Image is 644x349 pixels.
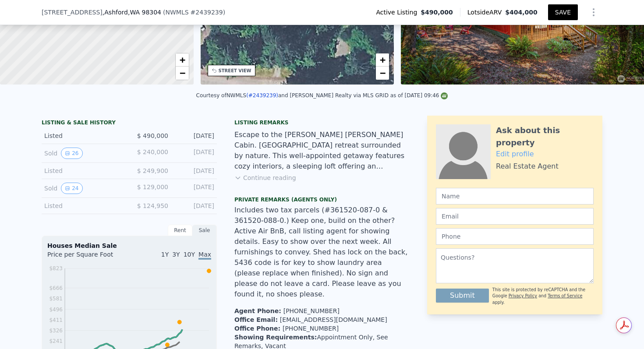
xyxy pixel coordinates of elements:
span: Active Listing [376,8,421,17]
div: Listing remarks [234,119,410,126]
input: Email [436,208,594,225]
span: Office Email: [234,316,280,323]
a: Zoom out [176,67,189,80]
li: [PHONE_NUMBER] [234,324,410,333]
span: $ 124,950 [137,202,168,209]
div: LISTING & SALE HISTORY [42,119,217,128]
div: Private Remarks (Agents Only) [234,196,410,205]
span: # 2439239 [191,9,223,16]
div: Houses Median Sale [47,241,211,250]
button: SAVE [548,4,578,20]
a: Edit profile [496,150,534,158]
input: Phone [436,228,594,245]
a: Zoom in [176,53,189,67]
button: Submit [436,289,489,303]
button: Continue reading [234,173,296,182]
div: Price per Square Foot [47,250,129,264]
button: Show Options [585,4,602,21]
div: Listed [44,131,122,140]
tspan: $326 [49,328,63,334]
tspan: $666 [49,285,63,291]
span: $404,000 [505,9,538,16]
div: Sold [44,183,122,194]
span: Includes two tax parcels (#361520-087-0 & 361520-088-0.) Keep one, build on the other? Active Air... [234,206,407,298]
span: $ 249,900 [137,167,168,174]
div: [DATE] [175,131,214,140]
tspan: $496 [49,307,63,313]
div: [DATE] [175,201,214,210]
div: [DATE] [175,166,214,175]
span: 3Y [172,251,180,258]
li: [PHONE_NUMBER] [234,307,410,315]
span: $ 129,000 [137,183,168,190]
span: − [380,67,386,78]
tspan: $823 [49,265,63,271]
span: 1Y [161,251,169,258]
a: Privacy Policy [509,293,537,298]
div: Sale [192,225,217,236]
div: Listed [44,201,122,210]
span: $ 240,000 [137,148,168,155]
tspan: $581 [49,296,63,302]
a: Zoom in [376,53,389,67]
div: [DATE] [175,148,214,159]
span: + [380,54,386,65]
span: + [179,54,185,65]
div: Ask about this property [496,124,594,149]
tspan: $411 [49,317,63,323]
span: , Ashford [103,8,161,17]
img: NWMLS Logo [441,92,448,99]
div: Real Estate Agent [496,161,559,172]
strong: Showing Requirements : [234,334,317,341]
div: Sold [44,148,122,159]
input: Name [436,188,594,204]
div: ( ) [163,8,225,17]
span: Agent Phone: [234,307,283,314]
span: 10Y [184,251,195,258]
span: NWMLS [166,9,189,16]
div: STREET VIEW [219,67,251,74]
a: Zoom out [376,67,389,80]
div: This site is protected by reCAPTCHA and the Google and apply. [492,287,594,306]
div: [DATE] [175,183,214,194]
span: $ 490,000 [137,132,168,139]
span: , WA 98304 [128,9,161,16]
span: $490,000 [421,8,453,17]
div: Listed [44,166,122,175]
tspan: $241 [49,338,63,344]
a: (#2439239) [246,92,278,99]
span: Lotside ARV [467,8,505,17]
span: Office Phone: [234,325,283,332]
span: − [179,67,185,78]
span: [STREET_ADDRESS] [42,8,103,17]
div: Rent [168,225,192,236]
a: Terms of Service [548,293,582,298]
li: [EMAIL_ADDRESS][DOMAIN_NAME] [234,315,410,324]
div: Courtesy of NWMLS and [PERSON_NAME] Realty via MLS GRID as of [DATE] 09:46 [196,92,448,99]
span: Max [198,251,211,260]
div: Escape to the [PERSON_NAME] [PERSON_NAME] Cabin. [GEOGRAPHIC_DATA] retreat surrounded by nature. ... [234,130,410,172]
button: View historical data [61,148,82,159]
button: View historical data [61,183,82,194]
